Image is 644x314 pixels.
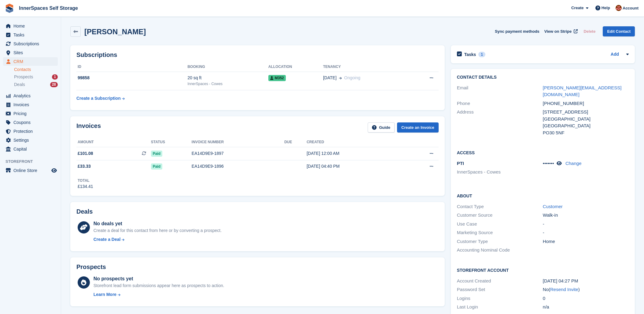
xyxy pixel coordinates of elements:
th: Due [284,137,307,147]
span: £33.33 [78,163,91,170]
div: PO30 5NF [543,129,629,136]
th: ID [76,62,187,72]
span: Ongoing [344,75,360,80]
a: Prospects 1 [14,74,58,80]
span: Coupons [13,118,50,127]
div: [DATE] 12:00 AM [307,150,402,157]
a: Learn More [94,291,224,298]
div: Total [78,178,93,183]
div: No [543,286,629,293]
div: 1 [52,74,58,80]
span: Home [13,22,50,30]
div: Use Case [457,221,543,228]
span: Invoices [13,100,50,109]
h2: Contact Details [457,75,629,80]
div: Account Created [457,278,543,285]
div: EA14D9E9-1897 [192,150,284,157]
a: menu [3,48,58,57]
span: Deals [14,82,25,88]
span: £101.08 [78,150,93,157]
a: InnerSpaces Self Storage [17,3,80,13]
div: Last Login [457,304,543,311]
span: ••••••• [543,161,554,166]
div: Create a Deal [94,236,121,243]
th: Invoice number [192,137,284,147]
div: - [543,221,629,228]
div: Home [543,238,629,245]
div: InnerSpaces - Cowes [187,81,268,87]
a: Edit Contact [603,26,635,36]
div: n/a [543,304,629,311]
div: Learn More [94,291,116,298]
div: Customer Source [457,212,543,219]
h2: Storefront Account [457,267,629,273]
th: Status [151,137,192,147]
span: Create [571,5,583,11]
div: Contact Type [457,203,543,210]
span: Pricing [13,109,50,118]
span: Capital [13,145,50,153]
th: Allocation [268,62,323,72]
div: Marketing Source [457,229,543,236]
a: menu [3,145,58,153]
span: Sites [13,48,50,57]
div: Create a Subscription [76,95,121,102]
a: Create an Invoice [397,122,439,133]
div: 28 [50,82,58,87]
h2: Subscriptions [76,51,439,58]
span: M352 [268,75,286,81]
a: menu [3,166,58,175]
a: Create a Subscription [76,93,125,104]
a: Contacts [14,67,58,73]
div: [PHONE_NUMBER] [543,100,629,107]
a: Change [565,161,582,166]
th: Created [307,137,402,147]
span: Help [602,5,610,11]
h2: Prospects [76,264,106,271]
span: CRM [13,57,50,66]
h2: Deals [76,208,93,215]
span: Subscriptions [13,39,50,48]
h2: Access [457,149,629,155]
div: Logins [457,295,543,302]
a: menu [3,136,58,144]
div: Accounting Nominal Code [457,247,543,254]
div: No deals yet [94,220,222,227]
li: InnerSpaces - Cowes [457,169,543,176]
div: Email [457,84,543,98]
div: Customer Type [457,238,543,245]
a: menu [3,109,58,118]
h2: [PERSON_NAME] [84,28,146,36]
span: PTI [457,161,464,166]
a: [PERSON_NAME][EMAIL_ADDRESS][DOMAIN_NAME] [543,85,622,97]
a: Deals 28 [14,81,58,88]
div: Walk-in [543,212,629,219]
div: Phone [457,100,543,107]
span: Online Store [13,166,50,175]
span: Protection [13,127,50,136]
div: 20 sq ft [187,75,268,81]
span: Tasks [13,31,50,39]
a: Guide [368,122,395,133]
a: Resend Invite [550,287,578,292]
span: Paid [151,151,162,157]
div: EA14D9E9-1896 [192,163,284,170]
span: Account [623,5,638,11]
div: [DATE] 04:27 PM [543,278,629,285]
h2: Tasks [464,52,476,57]
div: Create a deal for this contact from here or by converting a prospect. [94,227,222,234]
div: 1 [478,52,485,57]
button: Sync payment methods [495,26,539,36]
th: Booking [187,62,268,72]
span: Settings [13,136,50,144]
div: [STREET_ADDRESS] [543,109,629,116]
span: Analytics [13,92,50,100]
div: Storefront lead form submissions appear here as prospects to action. [94,282,224,289]
div: No prospects yet [94,275,224,282]
div: [DATE] 04:40 PM [307,163,402,170]
a: Add [611,51,619,58]
a: menu [3,100,58,109]
div: £134.41 [78,183,93,190]
a: menu [3,57,58,66]
div: 0 [543,295,629,302]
